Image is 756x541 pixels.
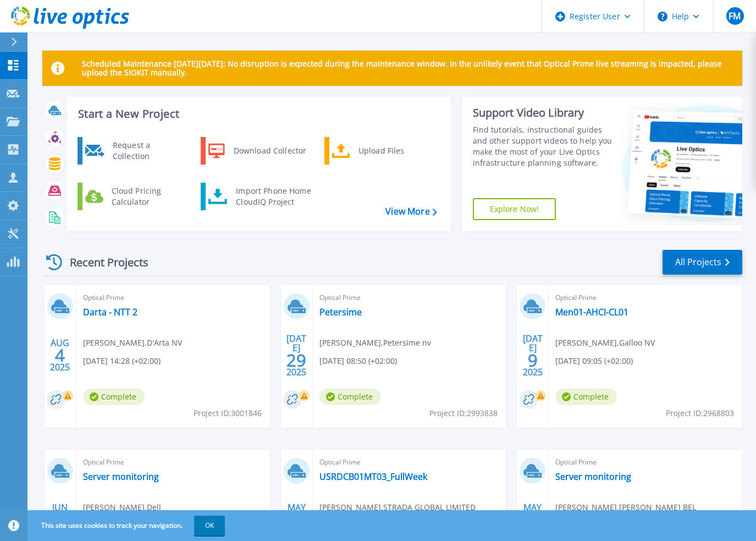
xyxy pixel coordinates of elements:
[194,516,225,535] button: OK
[528,356,538,365] span: 9
[83,307,137,318] a: Darta - NTT 2
[555,292,736,304] span: Optical Prime
[83,389,145,405] span: Complete
[30,516,225,535] span: This site uses cookies to track your navigation.
[286,356,306,365] span: 29
[555,471,631,482] a: Server monitoring
[83,456,263,468] span: Optical Prime
[106,185,187,207] div: Cloud Pricing Calculator
[82,59,733,77] p: Scheduled Maintenance [DATE][DATE]: No disruption is expected during the maintenance window. In t...
[522,500,543,540] div: MAY 2025
[385,206,437,217] a: View More
[555,337,655,349] span: [PERSON_NAME] , Galloo NV
[319,337,431,349] span: [PERSON_NAME] , Petersime nv
[83,355,161,367] span: [DATE] 14:28 (+02:00)
[429,407,498,419] span: Project ID: 2993838
[555,389,617,405] span: Complete
[353,140,434,162] div: Upload Files
[555,456,736,468] span: Optical Prime
[49,500,70,540] div: JUN 2025
[319,501,476,513] span: [PERSON_NAME] , STRADA GLOBAL LIMITED
[107,140,187,162] div: Request a Collection
[319,389,381,405] span: Complete
[663,250,742,275] a: All Projects
[473,124,612,168] div: Find tutorials, instructional guides and other support videos to help you make the most of your L...
[666,407,734,419] span: Project ID: 2968803
[319,456,500,468] span: Optical Prime
[55,351,65,360] span: 4
[473,198,556,220] a: Explore Now!
[201,137,313,165] a: Download Collector
[83,501,161,513] span: [PERSON_NAME] , Dell
[83,337,182,349] span: [PERSON_NAME] , D'Arta NV
[319,471,427,482] a: USRDCB01MT03_FullWeek
[324,137,437,165] a: Upload Files
[78,137,190,165] a: Request a Collection
[286,500,307,540] div: MAY 2025
[319,355,397,367] span: [DATE] 08:50 (+02:00)
[522,335,543,375] div: [DATE] 2025
[42,249,163,276] div: Recent Projects
[473,106,612,120] div: Support Video Library
[286,335,307,375] div: [DATE] 2025
[555,355,633,367] span: [DATE] 09:05 (+02:00)
[83,292,263,304] span: Optical Prime
[319,292,500,304] span: Optical Prime
[555,307,628,318] a: Men01-AHCI-CL01
[49,335,70,375] div: AUG 2025
[78,108,437,120] h3: Start a New Project
[228,140,311,162] div: Download Collector
[230,185,316,207] div: Import Phone Home CloudIQ Project
[194,407,262,419] span: Project ID: 3001846
[83,471,159,482] a: Server monitoring
[729,12,741,20] span: FM
[78,183,190,210] a: Cloud Pricing Calculator
[555,501,696,513] span: [PERSON_NAME] , [PERSON_NAME] BEL
[319,307,362,318] a: Petersime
